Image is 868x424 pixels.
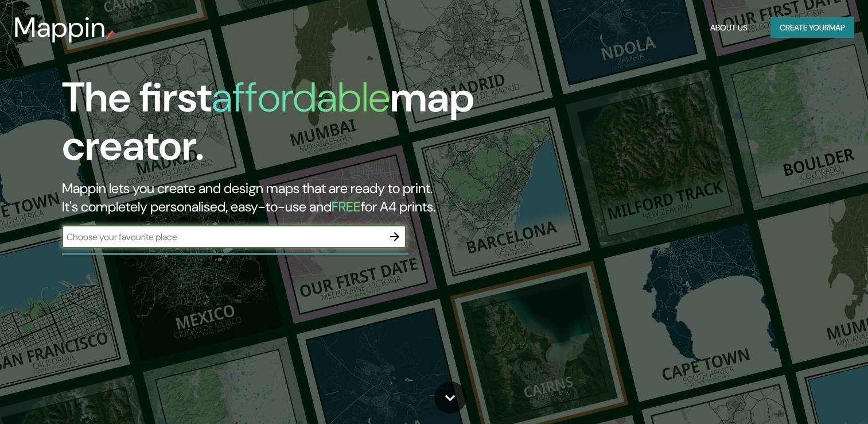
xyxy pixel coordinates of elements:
h3: Mappin [14,11,106,44]
h5: FREE [332,198,361,215]
input: Choose your favourite place [62,230,383,244]
h1: affordable [212,71,390,124]
h2: Mappin lets you create and design maps that are ready to print. It's completely personalised, eas... [62,179,496,216]
h1: The first map creator. [62,74,496,179]
img: mappin-pin [106,30,115,39]
button: About Us [706,17,752,38]
button: Create yourmap [770,17,854,38]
